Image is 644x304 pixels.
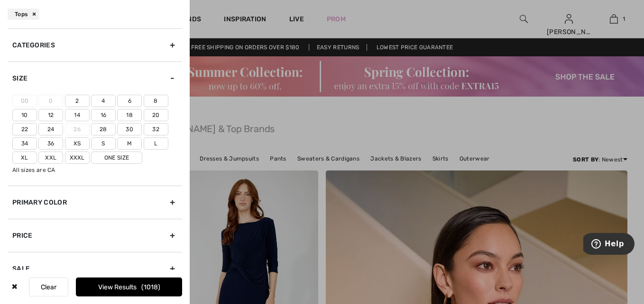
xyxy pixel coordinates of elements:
label: Xxl [38,152,63,164]
label: 2 [65,95,90,107]
label: 12 [38,109,63,121]
label: Xs [65,137,90,150]
div: Sale [8,252,182,285]
label: 14 [65,109,90,121]
label: 00 [12,95,37,107]
label: 26 [65,123,90,135]
div: Tops [8,9,39,20]
label: 10 [12,109,37,121]
label: 6 [117,95,142,107]
label: 4 [91,95,116,107]
label: Xl [12,152,37,164]
label: 36 [38,137,63,150]
label: 18 [117,109,142,121]
label: One Size [91,152,142,164]
label: L [144,137,168,150]
label: M [117,137,142,150]
label: S [91,137,116,150]
div: Size [8,62,182,95]
iframe: Opens a widget where you can find more information [583,233,635,257]
label: Xxxl [65,152,90,164]
div: Price [8,219,182,252]
label: 28 [91,123,116,135]
div: All sizes are CA [12,166,182,174]
button: Clear [29,277,68,296]
label: 22 [12,123,37,135]
button: View Results1018 [76,277,182,296]
label: 20 [144,109,168,121]
label: 16 [91,109,116,121]
div: ✖ [8,277,21,296]
label: 30 [117,123,142,135]
span: 1018 [141,283,160,291]
div: Categories [8,28,182,62]
div: Primary Color [8,186,182,219]
label: 34 [12,137,37,150]
label: 8 [144,95,168,107]
label: 0 [38,95,63,107]
label: 24 [38,123,63,135]
label: 32 [144,123,168,135]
